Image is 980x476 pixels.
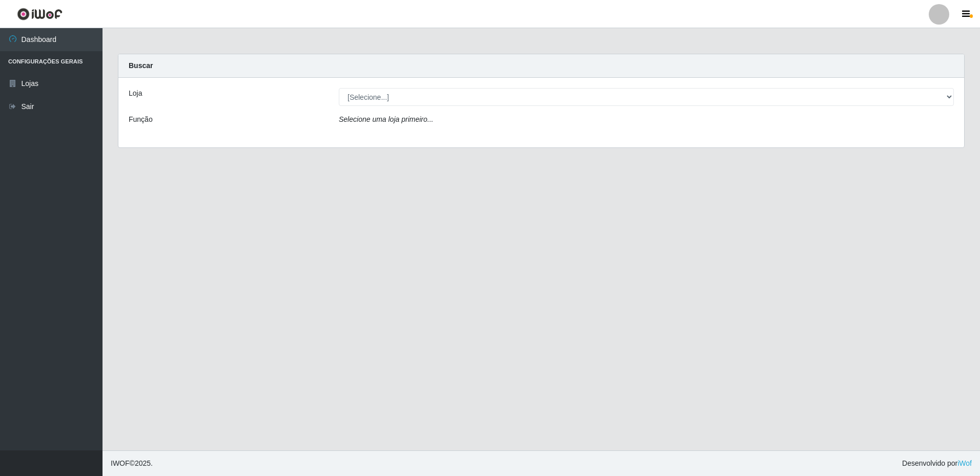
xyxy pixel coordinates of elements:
a: iWof [957,459,972,467]
label: Loja [129,88,142,99]
label: Função [129,114,153,125]
span: © 2025 . [111,458,153,469]
i: Selecione uma loja primeiro... [339,115,433,123]
img: CoreUI Logo [17,8,63,20]
span: Desenvolvido por [902,458,972,469]
span: IWOF [111,459,130,467]
strong: Buscar [129,61,153,70]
